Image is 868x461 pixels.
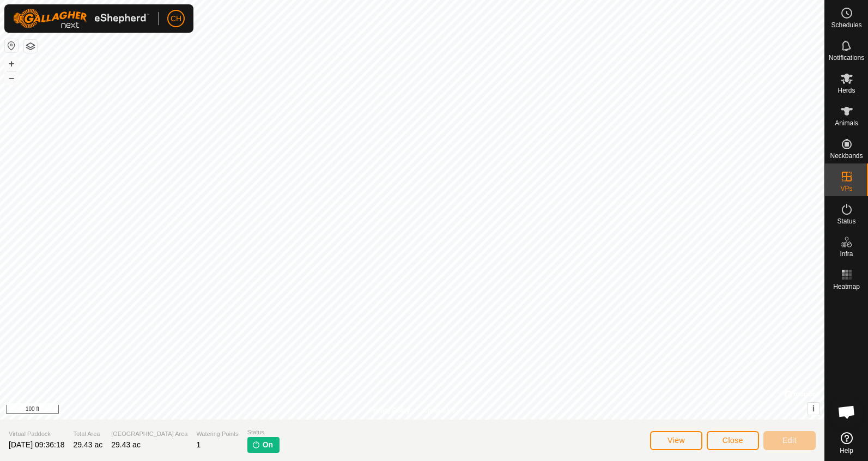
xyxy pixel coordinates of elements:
span: [DATE] 09:36:18 [9,440,64,449]
button: i [808,403,820,415]
span: Total Area [73,429,102,439]
span: VPs [840,185,852,192]
img: turn-on [252,440,260,449]
span: 1 [196,440,201,449]
span: Heatmap [833,283,860,290]
span: 29.43 ac [73,440,102,449]
span: Animals [835,120,858,126]
span: Infra [840,251,853,257]
span: [GEOGRAPHIC_DATA] Area [111,429,187,439]
span: i [812,404,815,413]
span: Status [837,218,855,225]
div: Open chat [830,396,863,428]
span: View [667,436,685,445]
a: Help [825,428,868,458]
span: Notifications [829,54,864,61]
span: Neckbands [830,153,863,159]
span: Edit [782,436,797,445]
img: Gallagher Logo [13,9,149,28]
span: Close [723,436,743,445]
span: On [263,439,273,451]
span: Schedules [831,22,861,28]
a: Contact Us [423,405,455,415]
span: Help [840,447,853,454]
button: Close [707,431,759,450]
button: Edit [763,431,816,450]
button: Map Layers [24,40,37,53]
span: Virtual Paddock [9,429,64,439]
button: Reset Map [5,39,18,52]
span: Status [247,428,280,437]
button: + [5,57,18,70]
span: Watering Points [196,429,238,439]
button: – [5,71,18,84]
button: View [650,431,702,450]
span: 29.43 ac [111,440,141,449]
span: CH [171,13,181,25]
span: Herds [837,87,855,94]
a: Privacy Policy [369,405,410,415]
